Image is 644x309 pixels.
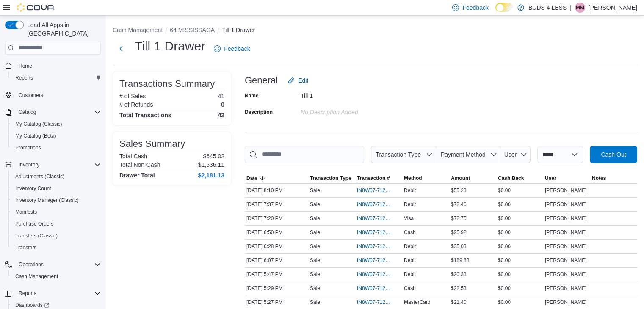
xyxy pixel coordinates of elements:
[576,3,584,13] span: MM
[12,219,101,229] span: Purchase Orders
[15,107,101,117] span: Catalog
[119,79,215,89] h3: Transactions Summary
[12,195,101,205] span: Inventory Manager (Classic)
[8,171,104,182] button: Adjustments (Classic)
[12,131,60,141] a: My Catalog (Beta)
[496,199,543,210] div: $0.00
[12,195,82,205] a: Inventory Manager (Classic)
[357,215,392,222] span: IN8W07-712888
[310,229,320,236] p: Sale
[15,144,41,151] span: Promotions
[15,121,62,127] span: My Catalog (Classic)
[170,27,215,33] button: 64 MISSISSAGA
[15,160,101,170] span: Inventory
[245,227,308,237] div: [DATE] 6:50 PM
[545,271,587,278] span: [PERSON_NAME]
[12,243,40,253] a: Transfers
[451,175,470,182] span: Amount
[8,72,104,84] button: Reports
[310,257,320,264] p: Sale
[371,146,436,163] button: Transaction Type
[113,27,163,33] button: Cash Management
[2,60,104,72] button: Home
[12,73,36,83] a: Reports
[310,201,320,208] p: Sale
[8,142,104,154] button: Promotions
[451,187,467,194] span: $55.23
[245,75,278,86] h3: General
[15,74,33,81] span: Reports
[15,197,79,204] span: Inventory Manager (Classic)
[12,73,101,83] span: Reports
[451,299,467,306] span: $21.40
[12,243,101,253] span: Transfers
[119,172,155,179] h4: Drawer Total
[2,287,104,299] button: Reports
[245,255,308,265] div: [DATE] 6:07 PM
[12,207,101,217] span: Manifests
[12,171,68,182] a: Adjustments (Classic)
[12,171,101,182] span: Adjustments (Classic)
[310,215,320,222] p: Sale
[357,187,392,194] span: IN8W07-712973
[357,283,401,293] button: IN8W07-712659
[451,271,467,278] span: $20.33
[308,173,355,183] button: Transaction Type
[357,243,392,250] span: IN8W07-712785
[12,131,101,141] span: My Catalog (Beta)
[545,229,587,236] span: [PERSON_NAME]
[545,175,556,182] span: User
[198,161,224,168] p: $1,536.11
[357,299,392,306] span: IN8W07-712656
[245,146,364,163] input: This is a search bar. As you type, the results lower in the page will automatically filter.
[12,271,61,281] a: Cash Management
[15,107,39,117] button: Catalog
[357,227,401,237] button: IN8W07-712837
[436,146,500,163] button: Payment Method
[17,3,55,12] img: Cova
[496,213,543,223] div: $0.00
[8,242,104,254] button: Transfers
[310,271,320,278] p: Sale
[119,93,146,99] h6: # of Sales
[404,271,416,278] span: Debit
[15,288,40,298] button: Reports
[119,101,153,108] h6: # of Refunds
[210,40,253,57] a: Feedback
[498,175,524,182] span: Cash Back
[496,173,543,183] button: Cash Back
[245,213,308,223] div: [DATE] 7:20 PM
[543,173,590,183] button: User
[245,199,308,210] div: [DATE] 7:37 PM
[545,299,587,306] span: [PERSON_NAME]
[545,187,587,194] span: [PERSON_NAME]
[357,175,390,182] span: Transaction #
[496,269,543,279] div: $0.00
[113,40,130,57] button: Next
[357,199,401,210] button: IN8W07-712921
[245,297,308,307] div: [DATE] 5:27 PM
[451,229,467,236] span: $25.92
[357,229,392,236] span: IN8W07-712837
[2,159,104,171] button: Inventory
[2,89,104,101] button: Customers
[310,285,320,292] p: Sale
[451,285,467,292] span: $22.53
[113,26,637,36] nav: An example of EuiBreadcrumbs
[285,72,312,89] button: Edit
[15,244,36,251] span: Transfers
[12,143,44,153] a: Promotions
[495,3,513,12] input: Dark Mode
[19,261,44,268] span: Operations
[221,101,224,108] p: 0
[355,173,402,183] button: Transaction #
[298,76,308,85] span: Edit
[15,209,37,215] span: Manifests
[545,215,587,222] span: [PERSON_NAME]
[449,173,496,183] button: Amount
[119,112,171,119] h4: Total Transactions
[245,185,308,196] div: [DATE] 8:10 PM
[119,139,185,149] h3: Sales Summary
[12,231,61,241] a: Transfers (Classic)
